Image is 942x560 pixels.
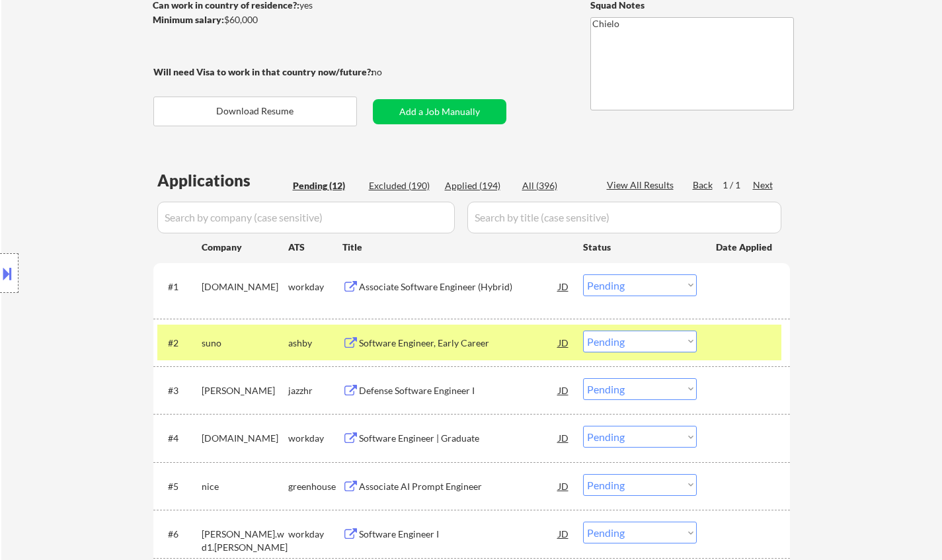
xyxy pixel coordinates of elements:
[288,280,342,294] div: workday
[359,432,559,445] div: Software Engineer | Graduate
[359,480,559,493] div: Associate AI Prompt Engineer
[168,528,191,541] div: #6
[557,378,570,402] div: JD
[153,97,357,126] button: Download Resume
[288,480,342,493] div: greenhouse
[445,179,511,192] div: Applied (194)
[168,480,191,493] div: #5
[288,241,342,254] div: ATS
[607,179,678,192] div: View All Results
[288,384,342,397] div: jazzhr
[557,331,570,354] div: JD
[372,65,409,79] div: no
[373,99,506,124] button: Add a Job Manually
[723,179,753,192] div: 1 / 1
[522,179,588,192] div: All (396)
[359,528,559,541] div: Software Engineer I
[202,384,288,397] div: [PERSON_NAME]
[359,337,559,350] div: Software Engineer, Early Career
[467,202,781,233] input: Search by title (case sensitive)
[202,528,288,553] div: [PERSON_NAME].wd1.[PERSON_NAME]
[202,241,288,254] div: Company
[202,432,288,445] div: [DOMAIN_NAME]
[359,384,559,397] div: Defense Software Engineer I
[753,179,774,192] div: Next
[288,528,342,541] div: workday
[157,202,455,233] input: Search by company (case sensitive)
[557,474,570,498] div: JD
[716,241,774,254] div: Date Applied
[369,179,435,192] div: Excluded (190)
[557,274,570,298] div: JD
[359,280,559,294] div: Associate Software Engineer (Hybrid)
[153,66,373,77] strong: Will need Visa to work in that country now/future?:
[202,480,288,493] div: nice
[557,522,570,545] div: JD
[288,337,342,350] div: ashby
[583,235,697,259] div: Status
[293,179,359,192] div: Pending (12)
[557,426,570,450] div: JD
[153,13,373,26] div: $60,000
[202,280,288,294] div: [DOMAIN_NAME]
[202,337,288,350] div: suno
[693,179,714,192] div: Back
[342,241,570,254] div: Title
[153,14,224,25] strong: Minimum salary:
[288,432,342,445] div: workday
